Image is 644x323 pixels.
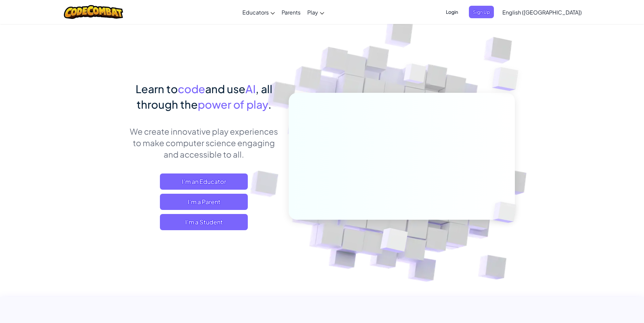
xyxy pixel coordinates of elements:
span: and use [205,82,245,96]
img: Overlap cubes [481,188,532,237]
a: English ([GEOGRAPHIC_DATA]) [499,3,585,21]
a: I'm a Parent [160,194,248,210]
a: I'm an Educator [160,173,248,190]
span: AI [245,82,256,96]
a: Play [304,3,328,21]
span: Play [307,9,318,16]
span: Educators [242,9,269,16]
span: . [268,98,271,111]
a: Educators [239,3,278,21]
button: I'm a Student [160,214,248,230]
span: English ([GEOGRAPHIC_DATA]) [502,9,582,16]
img: CodeCombat logo [64,5,123,19]
button: Login [442,6,462,18]
img: Overlap cubes [391,50,439,101]
span: Learn to [136,82,178,96]
span: power of play [198,98,268,111]
a: Parents [278,3,304,21]
img: Overlap cubes [363,214,424,270]
span: code [178,82,205,96]
button: Sign Up [469,6,494,18]
img: Overlap cubes [479,51,537,108]
p: We create innovative play experiences to make computer science engaging and accessible to all. [129,126,279,160]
